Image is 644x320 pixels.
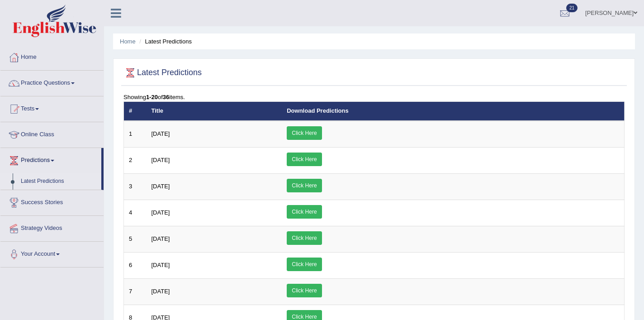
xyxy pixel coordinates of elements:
[0,96,104,119] a: Tests
[287,258,322,271] a: Click Here
[124,173,147,200] td: 3
[124,252,147,278] td: 6
[124,226,147,252] td: 5
[152,235,170,242] span: [DATE]
[124,200,147,226] td: 4
[124,278,147,305] td: 7
[152,288,170,295] span: [DATE]
[287,231,322,245] a: Click Here
[0,216,104,239] a: Strategy Videos
[152,130,170,137] span: [DATE]
[287,205,322,219] a: Click Here
[123,93,625,101] div: Showing of items.
[124,147,147,173] td: 2
[0,45,104,67] a: Home
[124,121,147,148] td: 1
[120,38,136,45] a: Home
[146,94,158,100] b: 1-20
[147,102,282,121] th: Title
[163,94,169,100] b: 36
[287,126,322,140] a: Click Here
[152,183,170,190] span: [DATE]
[152,209,170,216] span: [DATE]
[152,262,170,268] span: [DATE]
[137,37,192,46] li: Latest Predictions
[0,190,104,213] a: Success Stories
[152,157,170,163] span: [DATE]
[287,153,322,166] a: Click Here
[0,148,101,171] a: Predictions
[287,284,322,297] a: Click Here
[0,122,104,145] a: Online Class
[566,4,578,12] span: 21
[17,173,101,190] a: Latest Predictions
[0,71,104,93] a: Practice Questions
[282,102,624,121] th: Download Predictions
[287,179,322,192] a: Click Here
[123,66,202,80] h2: Latest Predictions
[0,242,104,264] a: Your Account
[124,102,147,121] th: #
